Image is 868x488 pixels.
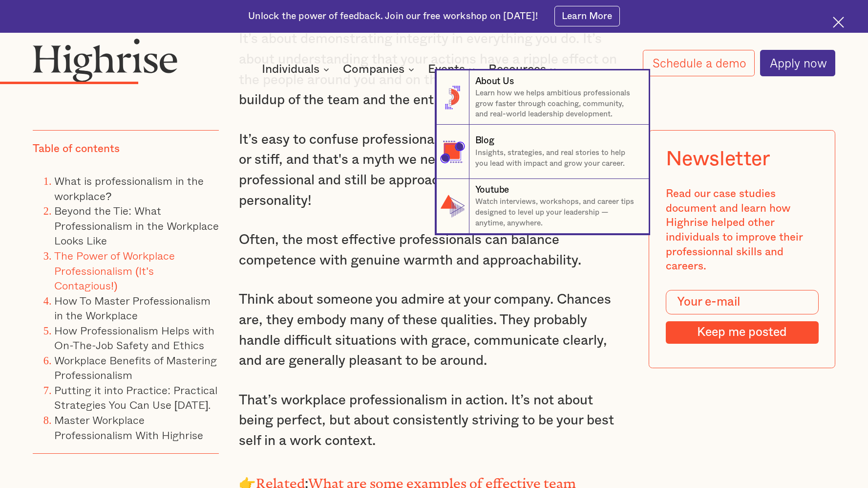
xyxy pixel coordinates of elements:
a: Putting it into Practice: Practical Strategies You Can Use [DATE]. [54,381,217,414]
p: Think about someone you admire at your company. Chances are, they embody many of these qualities.... [239,289,629,371]
p: Watch interviews, workshops, and career tips designed to level up your leadership — anytime, anyw... [475,197,638,228]
div: Resources [488,64,546,75]
div: Youtube [475,184,509,197]
a: Master Workplace Professionalism With Highrise [54,411,203,444]
form: Modal Form [666,290,819,344]
a: YoutubeWatch interviews, workshops, and career tips designed to level up your leadership — anytim... [436,179,649,233]
p: Often, the most effective professionals can balance competence with genuine warmth and approachab... [239,230,629,270]
div: Resources [488,64,559,75]
div: Individuals [262,64,332,75]
a: How Professionalism Helps with On-The-Job Safety and Ethics [54,322,214,354]
a: Schedule a demo [643,50,755,76]
strong: Related [256,475,305,484]
p: That’s workplace professionalism in action. It’s not about being perfect, but about consistently ... [239,390,629,451]
p: Learn how we helps ambitious professionals grow faster through coaching, community, and real-worl... [475,88,638,120]
div: Individuals [262,64,319,75]
div: Unlock the power of feedback. Join our free workshop on [DATE]! [248,10,538,22]
a: Learn More [554,6,620,26]
a: Apply now [760,50,835,76]
a: How To Master Professionalism in the Workplace [54,292,211,324]
div: About Us [475,75,514,88]
a: The Power of Workplace Professionalism (It's Contagious!) [54,247,175,294]
div: Blog [475,134,494,147]
input: Keep me posted [666,321,819,344]
a: About UsLearn how we helps ambitious professionals grow faster through coaching, community, and r... [436,70,649,125]
a: BlogInsights, strategies, and real stories to help you lead with impact and grow your career. [436,125,649,179]
input: Your e-mail [666,290,819,314]
div: Events [428,64,465,75]
div: Companies [343,64,417,75]
img: Cross icon [833,17,844,28]
img: Highrise logo [33,38,178,82]
a: Workplace Benefits of Mastering Professionalism [54,352,217,384]
div: Companies [343,64,404,75]
div: Events [428,64,478,75]
p: Insights, strategies, and real stories to help you lead with impact and grow your career. [475,148,638,169]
